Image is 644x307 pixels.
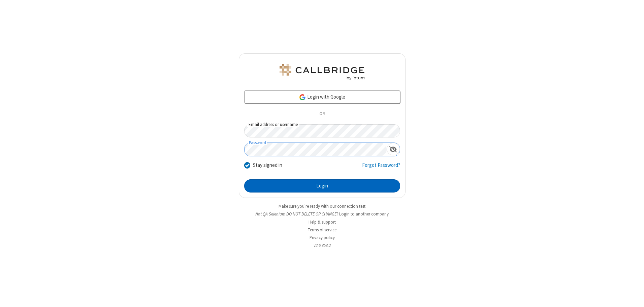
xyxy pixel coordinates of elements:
a: Help & support [309,219,336,225]
li: Not QA Selenium DO NOT DELETE OR CHANGE? [239,211,406,217]
a: Login with Google [244,90,400,104]
a: Forgot Password? [362,161,400,174]
input: Email address or username [244,124,400,137]
a: Make sure you're ready with our connection test [279,203,365,209]
div: Show password [387,143,400,155]
button: Login to another company [339,211,389,217]
span: OR [317,109,327,119]
li: v2.6.353.2 [239,242,406,249]
label: Stay signed in [253,161,282,169]
input: Password [245,143,387,156]
a: Privacy policy [310,235,335,240]
img: google-icon.png [299,94,306,101]
button: Login [244,179,400,193]
a: Terms of service [308,227,336,233]
img: QA Selenium DO NOT DELETE OR CHANGE [278,64,366,80]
